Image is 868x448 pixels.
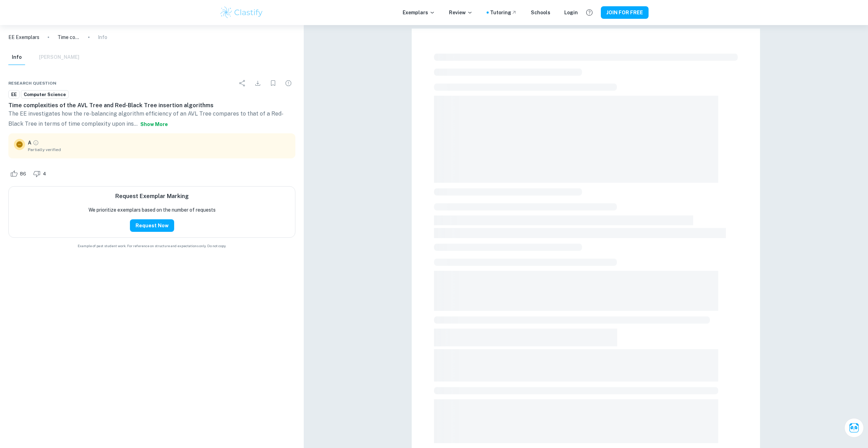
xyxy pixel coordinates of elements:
a: EE [8,90,20,99]
a: Login [564,9,578,16]
button: Ask Clai [844,418,864,438]
p: The EE investigates how the re-balancing algorithm efficiency of an AVL Tree compares to that of ... [8,110,295,131]
p: A [28,139,31,147]
a: Schools [531,9,550,16]
button: Help and Feedback [583,7,595,18]
div: Share [235,76,249,90]
p: Info [98,33,107,41]
div: Download [251,76,265,90]
p: We prioritize exemplars based on the number of requests [88,206,216,214]
button: Info [8,50,25,65]
a: EE Exemplars [8,33,39,41]
a: Tutoring [490,9,517,16]
p: Time complexities of the AVL Tree and Red-Black Tree insertion algorithms [57,33,80,41]
a: Grade partially verified [33,140,39,146]
button: Show more [138,118,171,131]
h6: Request Exemplar Marking [115,192,189,201]
div: Report issue [281,76,295,90]
span: Research question [8,80,56,86]
span: EE [9,91,19,98]
span: Example of past student work. For reference on structure and expectations only. Do not copy. [8,243,295,249]
p: Review [449,9,473,16]
span: Partially verified [28,147,290,153]
div: Dislike [31,168,50,179]
button: JOIN FOR FREE [601,6,649,19]
div: Like [8,168,30,179]
div: Bookmark [266,76,280,90]
button: Request Now [130,219,174,232]
p: Exemplars [403,9,435,16]
span: 86 [16,171,30,178]
img: Clastify logo [219,6,264,19]
span: Computer Science [21,91,68,98]
h6: Time complexities of the AVL Tree and Red-Black Tree insertion algorithms [8,101,295,110]
span: 4 [39,171,50,178]
a: Computer Science [21,90,69,99]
